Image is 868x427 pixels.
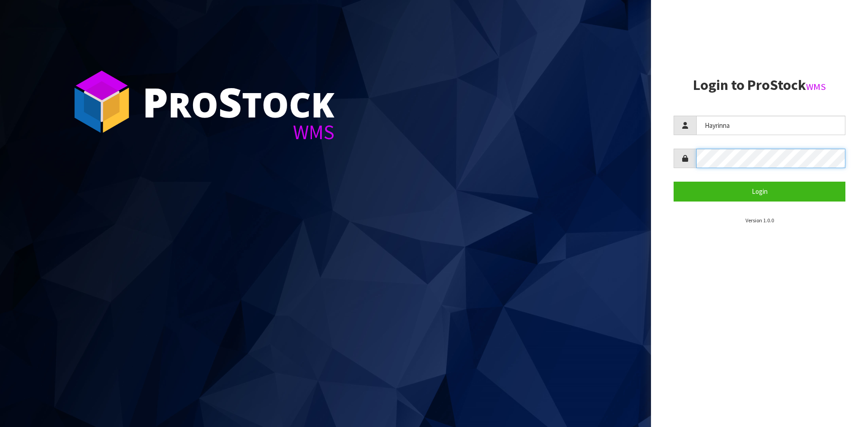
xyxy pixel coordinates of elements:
small: WMS [806,81,826,93]
span: S [218,74,242,129]
span: P [142,74,168,129]
img: ProStock Cube [68,68,136,136]
div: WMS [142,122,335,142]
small: Version 1.0.0 [745,217,774,224]
input: Username [696,116,845,135]
button: Login [674,182,845,201]
h2: Login to ProStock [674,77,845,93]
div: ro tock [142,81,335,122]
